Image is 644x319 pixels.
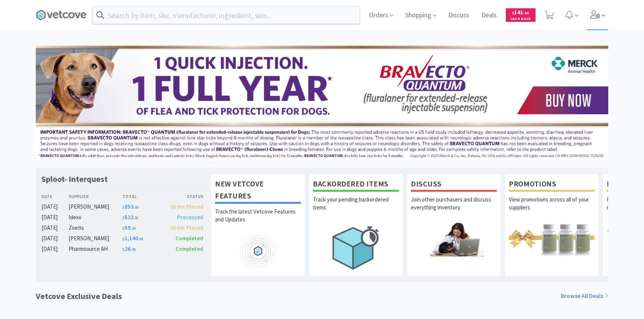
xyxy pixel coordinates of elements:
[411,195,497,222] p: Join other purchasers and discuss everything inventory
[122,224,136,231] span: 59
[510,17,531,22] span: Cash Back
[215,178,301,204] h1: New Vetcove Features
[122,245,136,252] span: 26
[215,234,301,268] img: hero_feature_roadmap.png
[41,244,203,253] a: [DATE]Pharmsource AH$26.45Completed
[69,223,122,232] div: Zoetis
[561,291,608,301] a: Browse All Deals
[509,178,595,192] h1: Promotions
[93,6,360,24] input: Search by item, sku, manufacturer, ingredient, size...
[509,222,595,256] img: hero_promotions.png
[41,244,69,253] div: [DATE]
[41,234,203,243] a: [DATE][PERSON_NAME]$1,140.56Completed
[478,12,500,19] a: Deals
[177,214,203,221] span: Processed
[313,195,399,222] p: Track your pending backordered items
[41,223,69,232] div: [DATE]
[41,174,108,185] h1: Sploot- Interquest
[69,244,122,253] div: Pharmsource AH
[122,247,125,252] span: $
[69,202,122,211] div: [PERSON_NAME]
[122,205,125,210] span: $
[131,247,136,252] span: . 45
[134,215,139,220] span: . 91
[411,178,497,192] h1: Discuss
[122,193,163,200] div: Total
[506,5,536,25] a: $141.30Cash Back
[407,174,501,276] a: DiscussJoin other purchasers and discuss everything inventory
[215,208,301,234] p: Track the latest Vetcove Features and Updates
[309,174,403,276] a: Backordered ItemsTrack your pending backordered items
[171,203,203,210] span: Order Placed
[41,234,69,243] div: [DATE]
[134,205,139,210] span: . 85
[509,195,595,222] p: View promotions across all of your suppliers
[138,237,143,241] span: . 56
[122,215,125,220] span: $
[505,174,599,276] a: PromotionsView promotions across all of your suppliers
[69,193,122,200] div: Supplier
[175,235,203,242] span: Completed
[411,222,497,256] img: hero_discuss.png
[41,202,69,211] div: [DATE]
[512,11,514,15] span: $
[69,213,122,222] div: Idexx
[171,224,203,231] span: Order Placed
[523,11,529,15] span: . 30
[41,213,203,222] a: [DATE]Idexx$532.91Processed
[122,237,125,241] span: $
[131,226,136,231] span: . 29
[122,235,143,242] span: 1,140
[69,234,122,243] div: [PERSON_NAME]
[313,222,399,273] img: hero_backorders.png
[41,202,203,211] a: [DATE][PERSON_NAME]$853.85Order Placed
[41,213,69,222] div: [DATE]
[445,12,472,19] a: Discuss
[36,290,122,303] h1: Vetcove Exclusive Deals
[211,174,305,276] a: New Vetcove FeaturesTrack the latest Vetcove Features and Updates
[122,214,139,221] span: 532
[122,226,125,231] span: $
[175,245,203,252] span: Completed
[163,193,203,200] div: Status
[122,203,139,210] span: 853
[41,223,203,232] a: [DATE]Zoetis$59.29Order Placed
[512,9,529,16] span: 141
[36,46,608,160] img: 3ffb5edee65b4d9ab6d7b0afa510b01f.jpg
[313,178,399,192] h1: Backordered Items
[41,193,69,200] div: Date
